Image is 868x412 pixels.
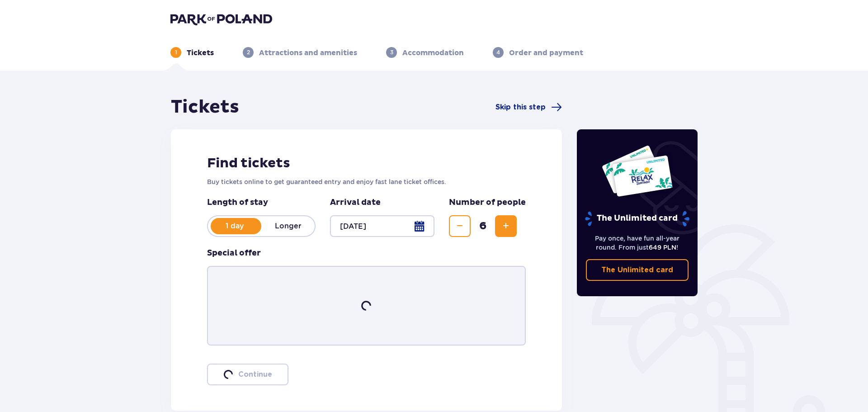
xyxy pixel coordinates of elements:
[261,221,315,231] p: Longer
[171,96,239,118] h1: Tickets
[170,47,214,58] div: 1Tickets
[390,48,393,57] p: 3
[207,197,316,208] p: Length of stay
[175,48,177,57] p: 1
[493,47,583,58] div: 4Order and payment
[222,368,234,381] img: loader
[601,265,673,275] p: The Unlimited card
[601,145,673,197] img: Two entry cards to Suntago with the word 'UNLIMITED RELAX', featuring a white background with tro...
[358,298,375,314] img: loader
[449,215,471,237] button: Decrease
[207,248,261,259] h3: Special offer
[243,47,357,58] div: 2Attractions and amenities
[259,48,357,58] p: Attractions and amenities
[509,48,583,58] p: Order and payment
[170,13,272,25] img: Park of Poland logo
[330,197,381,208] p: Arrival date
[208,221,261,231] p: 1 day
[247,48,250,57] p: 2
[207,177,526,186] p: Buy tickets online to get guaranteed entry and enjoy fast lane ticket offices.
[238,369,272,379] p: Continue
[402,48,464,58] p: Accommodation
[386,47,464,58] div: 3Accommodation
[207,364,288,385] button: loaderContinue
[187,48,214,58] p: Tickets
[586,234,689,252] p: Pay once, have fun all-year round. From just !
[495,102,562,113] a: Skip this step
[495,102,546,112] span: Skip this step
[584,211,690,227] p: The Unlimited card
[495,215,517,237] button: Increase
[586,259,689,281] a: The Unlimited card
[472,219,493,233] span: 6
[207,155,526,172] h2: Find tickets
[496,48,500,57] p: 4
[649,244,676,251] span: 649 PLN
[449,197,526,208] p: Number of people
